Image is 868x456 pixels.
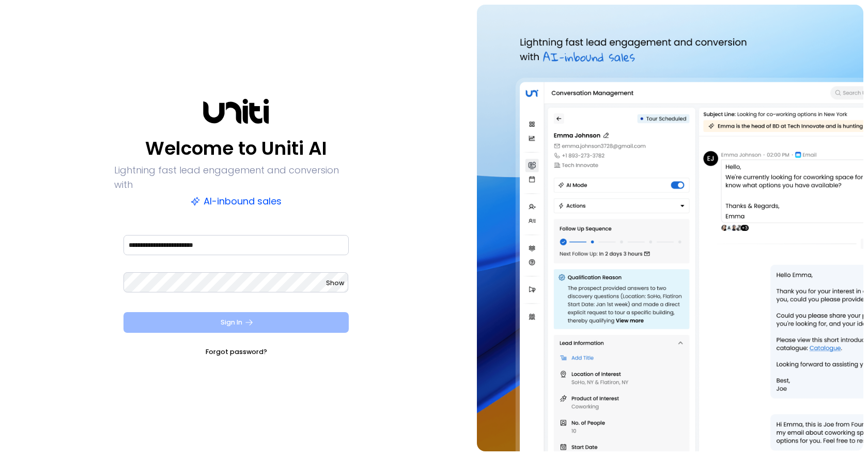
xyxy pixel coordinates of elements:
[191,194,282,209] p: AI-inbound sales
[326,278,344,288] button: Show
[145,136,327,161] p: Welcome to Uniti AI
[206,347,267,357] a: Forgot password?
[477,5,863,451] img: auth-hero.png
[114,163,358,192] p: Lightning fast lead engagement and conversion with
[123,312,349,333] button: Sign In
[326,278,344,287] span: Show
